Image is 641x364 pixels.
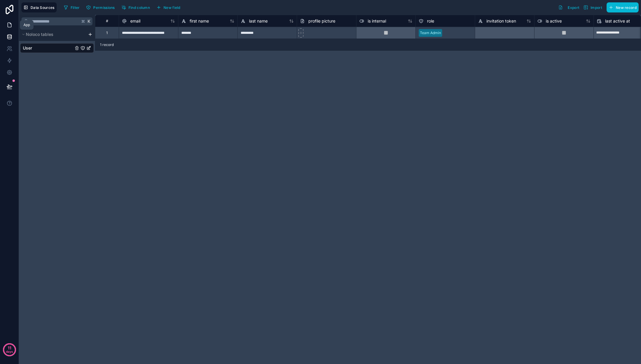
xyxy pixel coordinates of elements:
[23,45,73,51] a: User
[84,3,119,12] a: Permissions
[31,5,55,10] span: Data Sources
[23,45,32,51] span: User
[591,5,602,10] span: Import
[87,19,91,23] span: K
[23,23,30,27] div: App
[71,5,80,10] span: Filter
[6,347,13,356] p: days
[605,18,630,24] span: last active at
[26,31,53,37] span: Noloco tables
[368,18,386,24] span: is internal
[20,43,94,53] div: User
[8,345,11,351] p: 11
[607,2,639,12] button: New record
[61,3,82,12] button: Filter
[93,5,115,10] span: Permissions
[21,2,57,12] button: Data Sources
[130,18,140,24] span: email
[154,3,183,12] button: New field
[119,3,152,12] button: Find column
[100,42,114,47] span: 1 record
[604,2,639,12] a: New record
[249,18,268,24] span: last name
[420,30,441,36] div: Team Admin
[616,5,637,10] span: New record
[581,2,604,12] button: Import
[308,18,335,24] span: profile picture
[486,18,516,24] span: invitation token
[556,2,581,12] button: Export
[546,18,562,24] span: is active
[164,5,180,10] span: New field
[128,5,150,10] span: Find column
[568,5,579,10] span: Export
[427,18,434,24] span: role
[190,18,209,24] span: first name
[20,30,85,39] button: Noloco tables
[106,31,108,35] div: 1
[84,3,117,12] button: Permissions
[100,19,114,23] div: #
